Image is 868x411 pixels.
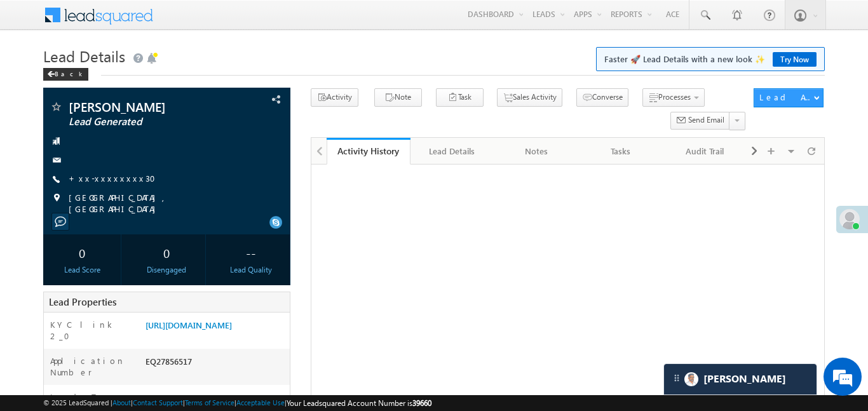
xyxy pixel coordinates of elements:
[703,373,786,385] span: Carter
[505,144,567,159] div: Notes
[336,145,401,157] div: Activity History
[684,372,698,386] img: Carter
[497,88,562,107] button: Sales Activity
[50,319,133,342] label: KYC link 2_0
[287,398,431,408] span: Your Leadsquared Account Number is
[50,355,133,378] label: Application Number
[43,46,125,66] span: Lead Details
[49,295,116,308] span: Lead Properties
[436,88,484,107] button: Task
[69,173,163,184] a: +xx-xxxxxxxx30
[131,264,202,276] div: Disengaged
[185,398,234,407] a: Terms of Service
[131,241,202,264] div: 0
[112,398,131,407] a: About
[688,114,724,126] span: Send Email
[43,68,88,81] div: Back
[50,391,116,403] label: Lead Type
[421,144,483,159] div: Lead Details
[69,116,221,128] span: Lead Generated
[663,363,817,395] div: carter-dragCarter[PERSON_NAME]
[133,398,183,407] a: Contact Support
[43,67,95,78] a: Back
[46,264,118,276] div: Lead Score
[673,144,735,159] div: Audit Trail
[604,53,817,65] span: Faster 🚀 Lead Details with a new look ✨
[146,320,232,330] a: [URL][DOMAIN_NAME]
[69,192,268,215] span: [GEOGRAPHIC_DATA], [GEOGRAPHIC_DATA]
[495,138,579,165] a: Notes
[412,398,431,408] span: 39660
[46,241,118,264] div: 0
[311,88,358,107] button: Activity
[658,92,691,102] span: Processes
[142,391,290,409] div: PAID
[642,88,705,107] button: Processes
[576,88,628,107] button: Converse
[327,138,410,165] a: Activity History
[672,373,682,383] img: carter-drag
[236,398,285,407] a: Acceptable Use
[759,91,813,103] div: Lead Actions
[43,397,431,409] span: © 2025 LeadSquared | | | | |
[410,138,494,165] a: Lead Details
[69,100,221,113] span: [PERSON_NAME]
[579,138,663,165] a: Tasks
[670,112,730,130] button: Send Email
[142,355,290,373] div: EQ27856517
[589,144,651,159] div: Tasks
[215,241,287,264] div: --
[773,52,817,67] a: Try Now
[754,88,824,107] button: Lead Actions
[663,138,747,165] a: Audit Trail
[374,88,422,107] button: Note
[215,264,287,276] div: Lead Quality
